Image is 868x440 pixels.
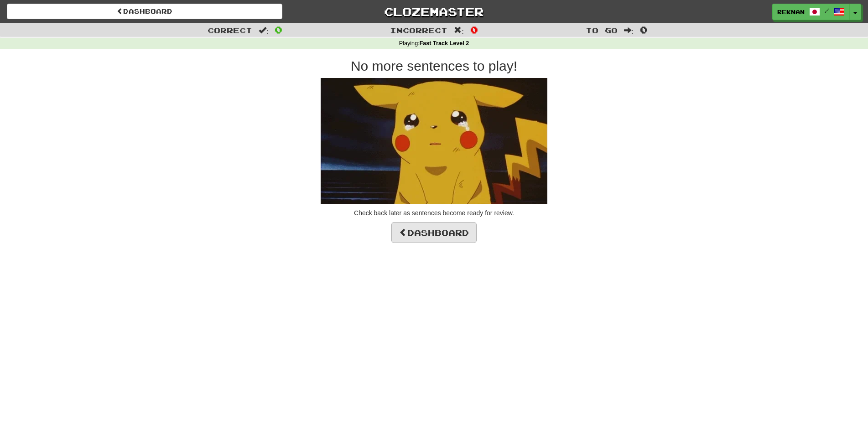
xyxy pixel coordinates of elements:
span: : [454,26,464,34]
span: Correct [208,26,252,35]
a: Dashboard [7,4,282,19]
span: Reknan [777,8,805,16]
a: Reknan / [772,4,850,20]
span: 0 [275,24,282,35]
img: sad-pikachu.gif [321,78,547,204]
a: Dashboard [391,222,477,243]
span: / [825,7,829,14]
span: 0 [640,24,648,35]
span: 0 [470,24,478,35]
span: To go [586,26,618,35]
strong: Fast Track Level 2 [420,40,469,47]
h2: No more sentences to play! [174,58,694,73]
span: Incorrect [390,26,447,35]
span: : [624,26,634,34]
span: : [259,26,269,34]
a: Clozemaster [296,4,572,20]
p: Check back later as sentences become ready for review. [174,208,694,217]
